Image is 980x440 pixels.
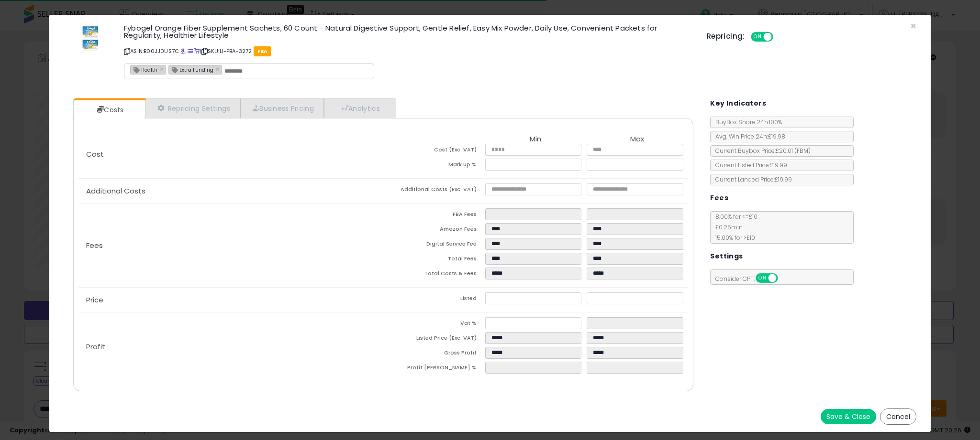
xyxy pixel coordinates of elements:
[383,223,485,238] td: Amazon Fees
[752,33,764,41] span: ON
[910,19,916,33] span: ×
[711,147,811,155] span: Current Buybox Price:
[383,268,485,282] td: Total Costs & Fees
[78,242,383,249] p: Fees
[145,98,240,118] a: Repricing Settings
[180,47,186,55] a: BuyBox page
[383,317,485,332] td: Vat %
[194,47,200,55] a: Your listing only
[711,132,785,140] span: Avg. Win Price 24h: £19.98
[78,150,383,158] p: Cost
[324,98,395,118] a: Analytics
[587,135,688,144] th: Max
[124,24,692,39] h3: Fybogel Orange Fiber Supplement Sachets, 60 Count - Natural Digestive Support, Gentle Relief, Eas...
[383,144,485,159] td: Cost (Exc. VAT)
[710,97,766,109] h5: Key Indicators
[711,223,743,231] span: £0.25 min
[711,175,792,183] span: Current Landed Price: £19.99
[794,147,811,155] span: ( FBM )
[771,33,787,41] span: OFF
[711,275,791,283] span: Consider CPT:
[383,362,485,376] td: Profit [PERSON_NAME] %
[383,292,485,307] td: Listed
[74,100,145,119] a: Costs
[710,250,743,262] h5: Settings
[124,43,692,59] p: ASIN: B00JJ0US7C | SKU: LI-FBA-3272
[78,187,383,195] p: Additional Costs
[131,65,157,74] span: Health
[383,208,485,223] td: FBA Fees
[711,234,755,242] span: 15.00 % for > £10
[821,409,876,424] button: Save & Close
[383,159,485,173] td: Mark up %
[78,343,383,351] p: Profit
[169,65,213,74] span: Extra Funding
[383,238,485,253] td: Digital Service Fee
[710,192,728,204] h5: Fees
[711,118,782,126] span: BuyBox Share 24h: 100%
[485,135,587,144] th: Min
[711,213,757,242] span: 8.00 % for <= £10
[216,64,222,73] a: ×
[707,32,745,40] h5: Repricing:
[711,161,787,169] span: Current Listed Price: £19.99
[776,147,811,155] span: £20.01
[880,408,916,425] button: Cancel
[383,183,485,198] td: Additional Costs (Exc. VAT)
[240,98,324,118] a: Business Pricing
[383,332,485,347] td: Listed Price (Exc. VAT)
[383,347,485,362] td: Gross Profit
[78,296,383,304] p: Price
[81,24,100,53] img: 41flxBAFH5L._SL60_.jpg
[757,274,768,282] span: ON
[254,46,271,56] span: FBA
[160,64,166,73] a: ×
[383,253,485,268] td: Total Fees
[188,47,193,55] a: All offer listings
[777,274,792,282] span: OFF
